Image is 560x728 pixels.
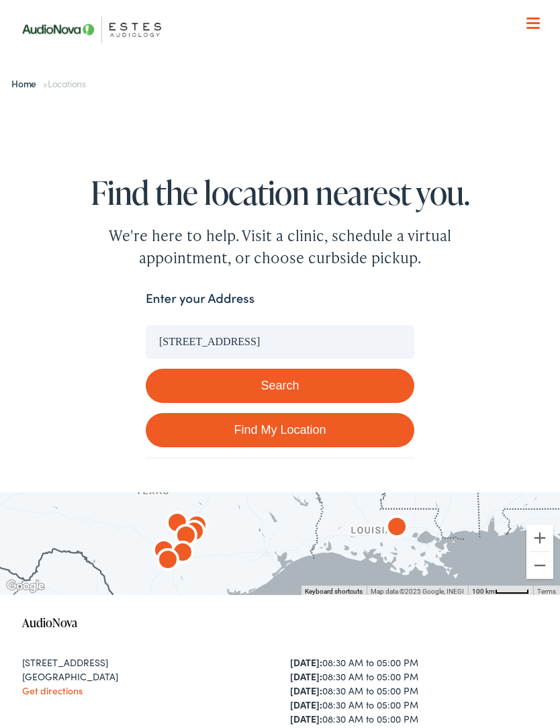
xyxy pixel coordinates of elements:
input: Enter your address or zip code [146,325,414,359]
h1: Find the location nearest you. [11,175,549,210]
a: What We Offer [21,54,549,82]
div: AudioNova [165,516,207,559]
a: Open this area in Google Maps (opens a new window) [3,578,48,595]
button: Zoom in [526,525,553,551]
strong: [DATE]: [290,698,322,711]
div: [GEOGRAPHIC_DATA] [22,670,269,684]
a: Home [11,77,43,90]
img: Google [3,578,48,595]
label: Enter your Address [146,289,254,308]
span: Locations [48,77,86,90]
span: Map data ©2025 Google, INEGI [371,588,464,595]
button: Keyboard shortcuts [305,587,363,596]
a: Terms [537,588,556,595]
div: AudioNova [375,507,418,550]
div: AudioNova [175,506,218,549]
button: Map Scale: 100 km per 47 pixels [468,586,533,595]
a: Find My Location [146,413,414,447]
span: 100 km [472,588,495,595]
button: Search [146,369,414,403]
strong: [DATE]: [290,655,322,669]
span: » [11,77,86,90]
a: Get directions [22,684,83,697]
div: AudioNova [173,512,216,555]
div: AudioNova [142,531,185,574]
div: We're here to help. Visit a clinic, schedule a virtual appointment, or choose curbside pickup. [65,224,495,269]
strong: [DATE]: [290,684,322,697]
div: AudioNova [146,540,189,583]
strong: [DATE]: [290,670,322,683]
div: AudioNova [156,503,199,546]
button: Zoom out [526,552,553,579]
div: AudioNova [161,533,204,576]
a: AudioNova [22,614,77,631]
div: [STREET_ADDRESS] [22,655,269,670]
strong: [DATE]: [290,712,322,725]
